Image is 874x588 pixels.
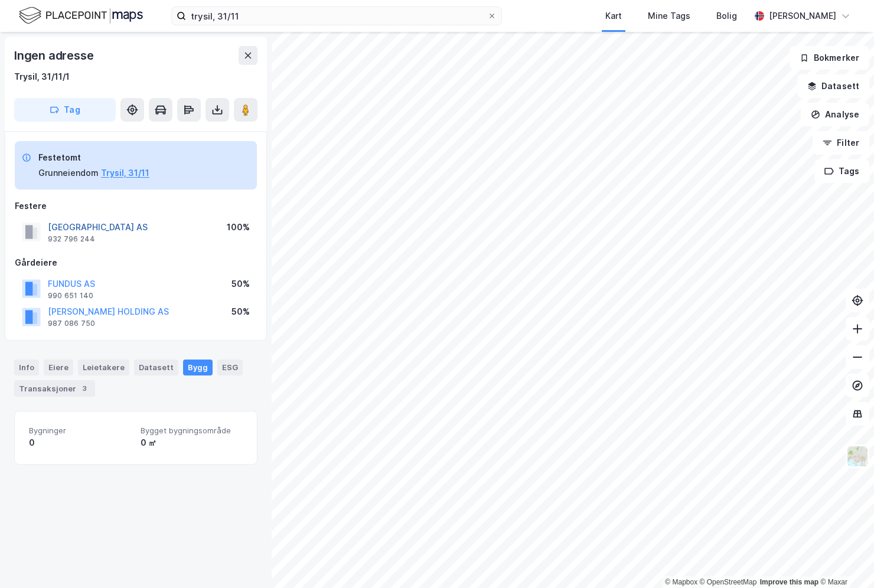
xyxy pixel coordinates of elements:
img: logo.f888ab2527a4732fd821a326f86c7f29.svg [19,5,143,26]
div: 50% [231,277,250,291]
div: 987 086 750 [48,319,95,328]
div: Festetomt [38,151,149,165]
div: Mine Tags [648,9,690,23]
div: 3 [79,383,90,394]
div: Ingen adresse [14,46,96,65]
div: 0 ㎡ [141,436,243,450]
div: Kontrollprogram for chat [815,531,874,588]
div: Leietakere [78,360,129,375]
div: 50% [231,305,250,319]
button: Tag [14,98,116,122]
div: 932 796 244 [48,234,95,244]
button: Trysil, 31/11 [101,166,149,180]
span: Bygget bygningsområde [141,426,243,436]
div: Bolig [716,9,737,23]
button: Tags [814,159,869,183]
div: Bygg [183,360,213,375]
a: Mapbox [665,578,697,586]
div: Transaksjoner [14,380,95,397]
div: Kart [605,9,622,23]
button: Datasett [797,74,869,98]
div: Trysil, 31/11/1 [14,70,70,84]
div: Gårdeiere [15,256,257,270]
div: Info [14,360,39,375]
div: Festere [15,199,257,213]
div: ESG [217,360,243,375]
button: Filter [813,131,869,155]
div: Grunneiendom [38,166,99,180]
div: 0 [29,436,131,450]
div: [PERSON_NAME] [769,9,836,23]
a: OpenStreetMap [700,578,757,586]
div: 990 651 140 [48,291,93,300]
button: Bokmerker [790,46,869,70]
div: Eiere [44,360,73,375]
button: Analyse [801,103,869,126]
iframe: Chat Widget [815,531,874,588]
span: Bygninger [29,426,131,436]
a: Improve this map [760,578,818,586]
img: Z [846,445,869,468]
div: 100% [227,220,250,234]
input: Søk på adresse, matrikkel, gårdeiere, leietakere eller personer [186,7,487,25]
div: Datasett [134,360,178,375]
